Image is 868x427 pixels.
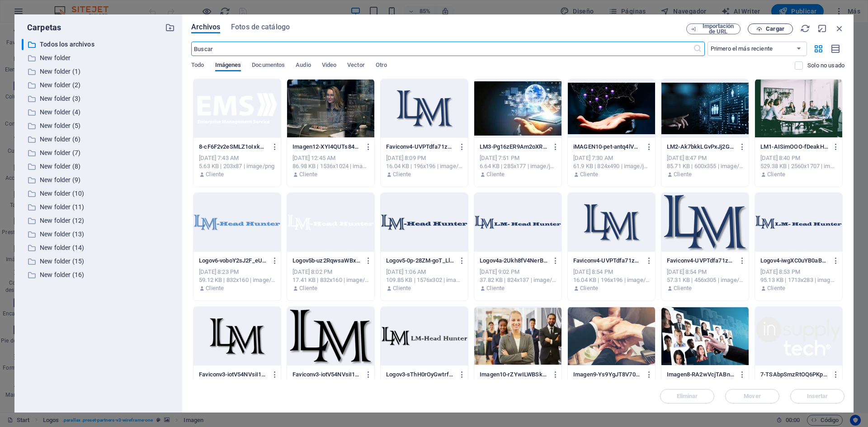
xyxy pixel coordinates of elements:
p: New folder (12) [40,216,158,226]
div: [DATE] 8:54 PM [667,268,743,276]
div: [DATE] 7:51 PM [480,154,556,162]
div: [DATE] 8:23 PM [199,268,275,276]
p: Cliente [580,284,598,292]
div: [DATE] 8:54 PM [573,268,650,276]
span: Documentos [252,60,285,72]
p: Cliente [486,170,505,178]
p: Faviconv3-iotV54NVsiI1Cmi-eygDtg.png [292,371,360,379]
p: New folder (2) [40,80,158,90]
div: New folder (2) [22,80,175,91]
div: 16.04 KB | 196x196 | image/png [573,276,650,284]
div: 6.64 KB | 285x177 | image/jpeg [480,162,556,170]
span: Fotos de catálogo [231,22,290,33]
div: New folder (4) [22,107,175,118]
div: 5.63 KB | 203x87 | image/png [199,162,275,170]
div: 59.12 KB | 832x160 | image/png [199,276,275,284]
p: Faviconv3-iotV54NVsiI1Cmi-eygDtg-4DyDdpfsKrMHiRBc6vbbRg.png [199,371,267,379]
p: Cliente [206,170,224,178]
p: Cliente [393,284,411,292]
p: Cliente [767,284,785,292]
p: New folder (14) [40,243,158,253]
p: Faviconv4-UVPTdfa71zeFPmKduqcbWg.png [667,257,735,265]
p: Imagen12-XYI4QUTs842rpi-tlyoSxg.webp [292,143,360,151]
p: Logov5-0p-28ZM-goT_LlajXvAoHg.png [386,257,454,265]
div: 17.41 KB | 832x160 | image/png [292,276,369,284]
p: 8-cF6F2v2eSMLZ1oIxkJHq3g.png [199,143,267,151]
div: New folder [22,52,175,64]
div: [DATE] 9:02 PM [480,268,556,276]
input: Buscar [191,42,693,56]
span: Video [322,60,336,72]
p: New folder (10) [40,188,158,199]
div: [DATE] 7:43 AM [199,154,275,162]
p: Logov6-voboY2sJ2F_eUQ1rLT8Grw.png [199,257,267,265]
p: New folder (6) [40,134,158,145]
div: 37.82 KB | 824x137 | image/png [480,276,556,284]
div: 529.38 KB | 2560x1707 | image/jpeg [760,162,837,170]
p: New folder (16) [40,270,158,280]
div: New folder (3) [22,93,175,104]
i: Volver a cargar [800,23,810,33]
span: Otro [376,60,387,72]
p: Faviconv4-UVPTdfa71zeFPmKduqcbWg-vassUts7Fgt1Ax1Ms2oXdQ.png [573,257,641,265]
p: New folder (9) [40,175,158,185]
p: Imagen9-Ys9YgJT8V70NLRf2ykcFXA.jpg [573,371,641,379]
p: New folder (13) [40,229,158,239]
p: New folder (11) [40,202,158,212]
p: Cliente [393,170,411,178]
p: Logov4a-2Ukh8fV4NerBrteFyDwqJw.png [480,257,547,265]
div: New folder (14) [22,242,175,253]
div: New folder (9) [22,174,175,186]
span: Todo [191,60,204,72]
div: New folder (6) [22,134,175,145]
span: Importación de URL [700,23,736,34]
p: Logov4-iwgXC0uYB0aBehxU6YFV6g.png [760,257,828,265]
p: Cliente [206,284,224,292]
div: [DATE] 8:02 PM [292,268,369,276]
p: Cliente [486,284,505,292]
p: Faviconv4-UVPTdfa71zeFPmKduqcbWg-pEoePGOJpkkWnbMM7kqqDQ.png [386,143,454,151]
div: [DATE] 8:40 PM [760,154,837,162]
i: Cerrar [835,23,844,33]
p: Cliente [674,170,692,178]
span: Vector [347,60,365,72]
div: 16.04 KB | 196x196 | image/png [386,162,462,170]
div: ​ [22,39,24,50]
div: New folder (5) [22,120,175,131]
p: Cliente [299,170,317,178]
div: [DATE] 8:53 PM [760,268,837,276]
button: Importación de URL [686,23,741,34]
p: Cliente [767,170,785,178]
p: LM3-Pg16zER9Am2oXRSatucD6w.jpeg [480,143,547,151]
p: Solo muestra los archivos que no están usándose en el sitio web. Los archivos añadidos durante es... [807,61,844,70]
p: Imagen8-RA2wVcjTABn8y4KlJXxvcg.jpg [667,371,735,379]
div: 95.13 KB | 1713x283 | image/png [760,276,837,284]
div: 85.71 KB | 600x355 | image/jpeg [667,162,743,170]
span: Cargar [766,26,784,32]
p: New folder (15) [40,256,158,267]
p: New folder (8) [40,161,158,172]
div: New folder (1) [22,66,175,77]
span: Archivos [191,22,220,33]
div: New folder (16) [22,269,175,281]
div: 61.9 KB | 824x490 | image/jpeg [573,162,650,170]
p: Cliente [674,284,692,292]
button: Cargar [748,23,793,34]
div: [DATE] 1:06 AM [386,268,462,276]
div: New folder (13) [22,229,175,240]
p: New folder (5) [40,121,158,131]
p: Logov5b-uz2RqwsaWBxs29747kJPXg.png [292,257,360,265]
p: Cliente [580,170,598,178]
p: New folder (3) [40,94,158,104]
p: Imagen10-rZYwILWBSk_qhQU6hN6qLA.webp [480,371,547,379]
div: New folder (11) [22,202,175,213]
p: 7-TSAbpSmzRtOQ6PKpaaycLw.png [760,371,828,379]
p: Carpetas [22,22,61,33]
div: [DATE] 8:09 PM [386,154,462,162]
p: iMAGEN10-pet-antq4lVCvmjKfDjRlQ.jpg [573,143,641,151]
p: Cliente [299,284,317,292]
p: New folder (7) [40,148,158,158]
span: Audio [296,60,311,72]
i: Minimizar [817,23,827,33]
div: 57.31 KB | 456x305 | image/png [667,276,743,284]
